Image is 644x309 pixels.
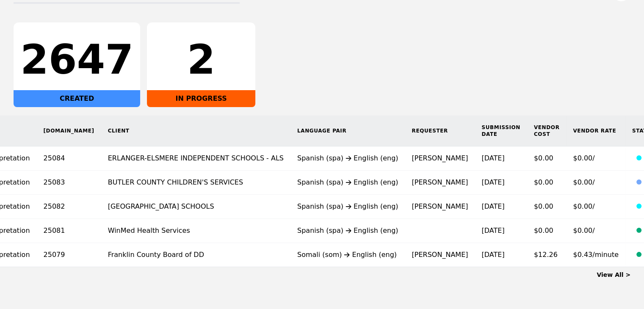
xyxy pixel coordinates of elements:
th: Vendor Cost [527,116,567,146]
td: ERLANGER-ELSMERE INDEPENDENT SCHOOLS - ALS [101,146,290,171]
div: IN PROGRESS [147,90,255,107]
span: $0.00/ [573,226,594,235]
div: CREATED [14,90,140,107]
div: 2647 [20,39,133,80]
th: [DOMAIN_NAME] [37,116,101,146]
time: [DATE] [481,251,504,259]
span: $0.00/ [573,202,594,210]
div: Spanish (spa) English (eng) [297,226,398,236]
time: [DATE] [481,154,504,162]
time: [DATE] [481,178,504,186]
span: $0.00/ [573,178,594,186]
td: 25083 [37,171,101,195]
td: [GEOGRAPHIC_DATA] SCHOOLS [101,195,290,219]
a: View All > [597,271,630,278]
td: [PERSON_NAME] [405,171,475,195]
td: 25081 [37,219,101,243]
td: [PERSON_NAME] [405,243,475,267]
td: [PERSON_NAME] [405,146,475,171]
td: $0.00 [527,146,567,171]
div: Spanish (spa) English (eng) [297,201,398,212]
div: Spanish (spa) English (eng) [297,177,398,188]
div: Spanish (spa) English (eng) [297,153,398,163]
span: $0.00/ [573,154,594,162]
td: 25084 [37,146,101,171]
th: Vendor Rate [566,116,625,146]
td: $0.00 [527,219,567,243]
div: Somali (som) English (eng) [297,250,398,260]
th: Language Pair [290,116,405,146]
time: [DATE] [481,202,504,210]
td: 25079 [37,243,101,267]
td: $0.00 [527,171,567,195]
span: $0.43/minute [573,251,619,259]
td: WinMed Health Services [101,219,290,243]
th: Client [101,116,290,146]
time: [DATE] [481,226,504,235]
td: $0.00 [527,195,567,219]
th: Requester [405,116,475,146]
td: $12.26 [527,243,567,267]
td: 25082 [37,195,101,219]
div: 2 [154,39,249,80]
th: Submission Date [475,116,527,146]
td: BUTLER COUNTY CHILDREN'S SERVICES [101,171,290,195]
td: [PERSON_NAME] [405,195,475,219]
td: Franklin County Board of DD [101,243,290,267]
